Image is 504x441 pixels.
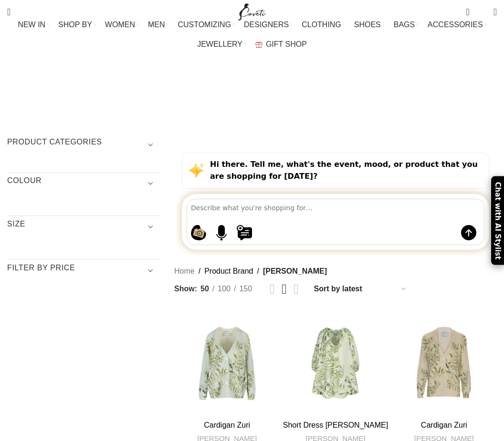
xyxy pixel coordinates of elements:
[148,20,165,29] span: MEN
[244,15,292,34] a: DESIGNERS
[394,20,415,29] span: BAGS
[174,310,280,416] a: Cardigan Zuri
[255,41,262,48] img: GiftBag
[7,219,160,235] h3: SIZE
[18,20,45,29] span: NEW IN
[2,15,502,54] div: Main navigation
[244,20,289,29] span: DESIGNERS
[204,421,250,429] a: Cardigan Zuri
[197,40,242,49] span: JEWELLERY
[283,421,388,429] a: Short Dress [PERSON_NAME]
[467,5,474,12] span: 0
[477,2,486,21] div: My Wishlist
[391,310,497,416] a: Cardigan Zuri
[178,20,231,29] span: CUSTOMIZING
[302,15,345,34] a: CLOTHING
[461,2,474,21] a: 0
[105,15,138,34] a: WOMEN
[236,7,268,15] a: Site logo
[421,421,467,429] a: Cardigan Zuri
[197,35,246,54] a: JEWELLERY
[354,15,384,34] a: SHOES
[479,10,486,17] span: 0
[7,137,160,153] h3: Product categories
[394,15,418,34] a: BAGS
[105,20,135,29] span: WOMEN
[148,15,168,34] a: MEN
[58,15,95,34] a: SHOP BY
[7,263,160,279] h3: Filter by price
[18,15,49,34] a: NEW IN
[2,2,15,21] a: Search
[178,15,234,34] a: CUSTOMIZING
[354,20,381,29] span: SHOES
[7,175,160,192] h3: COLOUR
[283,310,388,416] a: Short Dress Georgette
[428,15,486,34] a: ACCESSORIES
[266,40,307,49] span: GIFT SHOP
[58,20,92,29] span: SHOP BY
[428,20,483,29] span: ACCESSORIES
[255,35,307,54] a: GIFT SHOP
[302,20,341,29] span: CLOTHING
